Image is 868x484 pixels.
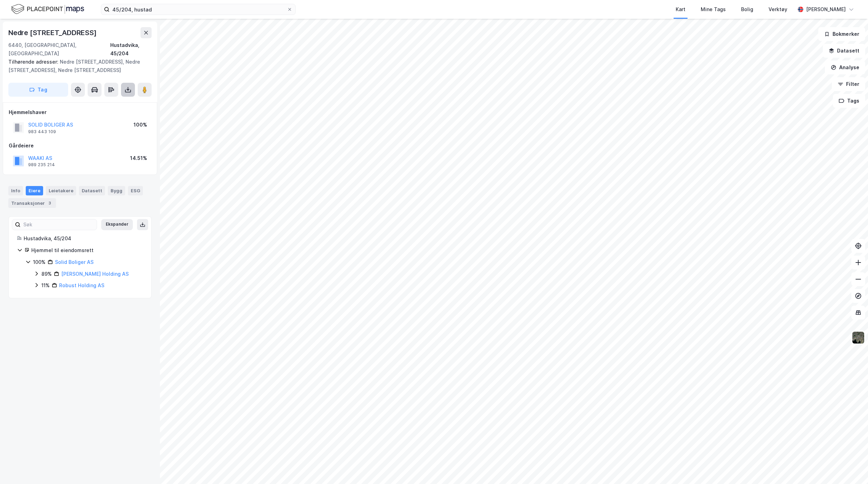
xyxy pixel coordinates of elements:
[11,3,84,15] img: logo.f888ab2527a4732fd821a326f86c7f29.svg
[46,186,76,195] div: Leietakere
[8,83,68,97] button: Tag
[101,219,133,230] button: Ekspander
[59,282,104,288] a: Robust Holding AS
[9,108,151,116] div: Hjemmelshaver
[110,4,287,15] input: Søk på adresse, matrikkel, gårdeiere, leietakere eller personer
[110,41,152,58] div: Hustadvika, 45/204
[823,44,865,58] button: Datasett
[41,281,50,290] div: 11%
[8,198,56,208] div: Transaksjoner
[8,58,146,74] div: Nedre [STREET_ADDRESS], Nedre [STREET_ADDRESS], Nedre [STREET_ADDRESS]
[825,60,865,74] button: Analyse
[55,259,94,265] a: Solid Boliger AS
[832,77,865,91] button: Filter
[28,129,56,135] div: 983 443 109
[9,142,151,150] div: Gårdeiere
[818,27,865,41] button: Bokmerker
[128,186,143,195] div: ESG
[41,270,52,278] div: 89%
[79,186,105,195] div: Datasett
[769,5,787,14] div: Verktøy
[31,246,143,255] div: Hjemmel til eiendomsrett
[833,94,865,108] button: Tags
[21,219,97,230] input: Søk
[108,186,125,195] div: Bygg
[701,5,726,14] div: Mine Tags
[33,258,46,266] div: 100%
[61,271,129,277] a: [PERSON_NAME] Holding AS
[676,5,685,14] div: Kart
[24,234,143,243] div: Hustadvika, 45/204
[46,200,53,207] div: 3
[833,451,868,484] div: Kontrollprogram for chat
[8,59,60,65] span: Tilhørende adresser:
[852,331,865,344] img: 9k=
[833,451,868,484] iframe: Chat Widget
[8,41,110,58] div: 6440, [GEOGRAPHIC_DATA], [GEOGRAPHIC_DATA]
[8,186,23,195] div: Info
[26,186,43,195] div: Eiere
[130,154,147,162] div: 14.51%
[28,162,55,168] div: 989 235 214
[8,27,98,38] div: Nedre [STREET_ADDRESS]
[134,121,147,129] div: 100%
[806,5,846,14] div: [PERSON_NAME]
[741,5,753,14] div: Bolig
